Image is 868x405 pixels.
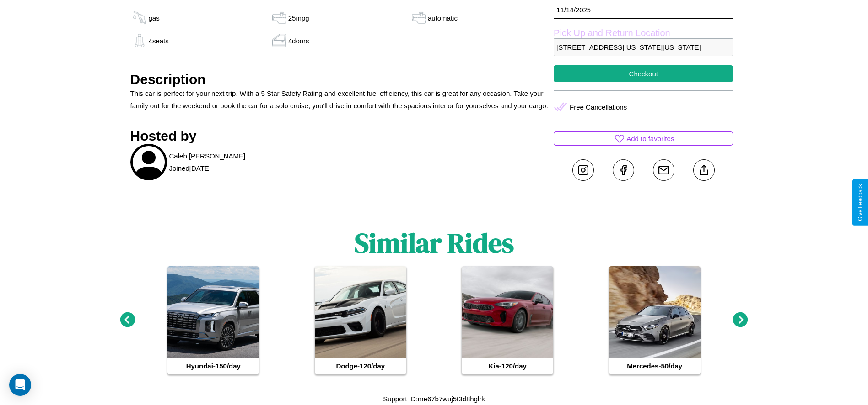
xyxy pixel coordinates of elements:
p: Joined [DATE] [169,162,211,174]
p: This car is perfect for your next trip. With a 5 Star Safety Rating and excellent fuel efficiency... [130,87,550,112]
p: 11 / 14 / 2025 [554,1,733,19]
img: gas [130,11,149,25]
p: Support ID: me67b7wuj5t3d8hglrk [383,393,485,405]
h1: Similar Rides [355,224,514,262]
p: gas [149,12,160,24]
p: Caleb [PERSON_NAME] [169,150,246,162]
img: gas [130,34,149,47]
a: Hyundai-150/day [167,266,259,374]
label: Pick Up and Return Location [554,28,733,38]
a: Mercedes-50/day [609,266,701,374]
p: 4 seats [149,35,169,47]
p: Add to favorites [626,132,674,145]
div: Give Feedback [857,184,863,221]
p: automatic [428,12,458,24]
h3: Hosted by [130,128,550,144]
p: Free Cancellations [570,101,627,113]
p: 25 mpg [288,12,309,24]
button: Add to favorites [554,131,733,146]
button: Checkout [554,65,733,82]
h4: Mercedes - 50 /day [609,358,701,374]
h4: Kia - 120 /day [462,358,553,374]
h4: Hyundai - 150 /day [167,358,259,374]
a: Kia-120/day [462,266,553,374]
img: gas [270,34,288,47]
p: 4 doors [288,35,309,47]
img: gas [270,11,288,25]
p: [STREET_ADDRESS][US_STATE][US_STATE] [554,38,733,56]
img: gas [410,11,428,25]
a: Dodge-120/day [315,266,406,374]
div: Open Intercom Messenger [9,374,31,396]
h3: Description [130,72,550,87]
h4: Dodge - 120 /day [315,358,406,374]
